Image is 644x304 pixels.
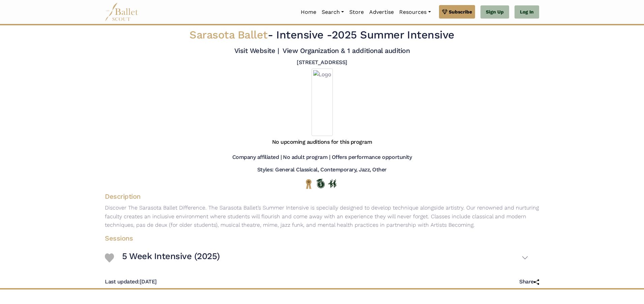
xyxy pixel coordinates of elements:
[234,47,279,55] a: Visit Website |
[347,5,367,19] a: Store
[99,192,545,201] h4: Description
[142,28,502,42] h2: - 2025 Summer Intensive
[283,154,330,161] h5: No adult program |
[442,8,447,16] img: gem.svg
[276,28,332,41] span: Intensive -
[105,278,140,285] span: Last updated:
[232,154,282,161] h5: Company affiliated |
[283,47,410,55] a: View Organization & 1 additional audition
[304,179,313,189] img: National
[297,59,347,66] h5: [STREET_ADDRESS]
[312,68,333,136] img: Logo
[439,5,475,19] a: Subscribe
[122,251,220,262] h3: 5 Week Intensive (2025)
[105,253,114,262] img: Heart
[316,179,325,188] img: Offers Scholarship
[272,139,372,146] h5: No upcoming auditions for this program
[99,234,534,243] h4: Sessions
[99,203,545,229] p: Discover The Sarasota Ballet Difference. The Sarasota Ballet’s Summer Intensive is specially desi...
[332,154,412,161] h5: Offers performance opportunity
[515,5,539,19] a: Log In
[189,28,268,41] span: Sarasota Ballet
[397,5,433,19] a: Resources
[257,166,387,173] h5: Styles: General Classical, Contemporary, Jazz, Other
[328,179,336,188] img: In Person
[367,5,397,19] a: Advertise
[105,278,157,285] h5: [DATE]
[519,278,539,285] h5: Share
[319,5,347,19] a: Search
[122,248,528,268] button: 5 Week Intensive (2025)
[298,5,319,19] a: Home
[449,8,472,16] span: Subscribe
[480,5,509,19] a: Sign Up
